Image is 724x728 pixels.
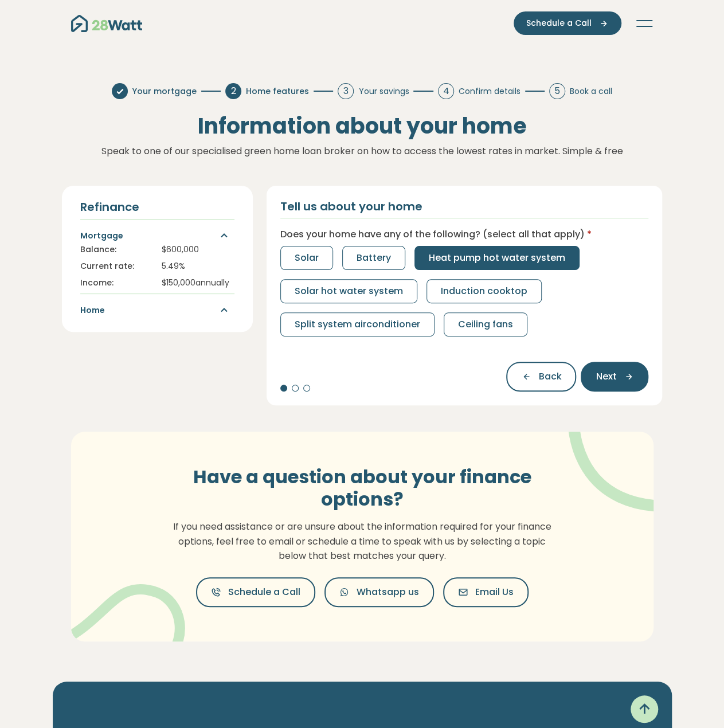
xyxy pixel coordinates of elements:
h4: Refinance [80,199,234,214]
button: Ceiling fans [444,312,527,336]
h2: Tell us about your home [280,199,422,213]
img: 28Watt [71,15,142,32]
button: Schedule a Call [514,11,621,35]
div: 4 [438,83,454,99]
button: Induction cooktop [426,279,542,303]
h3: Have a question about your finance options? [167,466,558,510]
img: vector [63,554,185,669]
h5: Mortgage [80,230,123,242]
span: Split system airconditioner [295,318,420,331]
span: Your savings [358,85,409,97]
h2: Information about your home [62,113,663,139]
div: $ 600,000 [162,244,234,256]
span: Confirm details [459,85,521,97]
span: Schedule a Call [228,585,300,599]
span: Email Us [475,585,514,599]
span: Schedule a Call [526,17,592,29]
span: Ceiling fans [458,318,513,331]
div: $ 150,000 annually [162,277,234,289]
button: Heat pump hot water system [414,246,580,270]
button: Email Us [443,577,529,607]
button: Next [581,362,648,392]
div: 3 [338,83,354,99]
span: Induction cooktop [441,284,527,298]
button: Solar [280,246,333,270]
button: Battery [342,246,405,270]
button: Toggle navigation [635,18,653,29]
button: Solar hot water system [280,279,417,303]
button: Whatsapp us [324,577,434,607]
span: Battery [357,251,391,265]
span: Book a call [570,85,612,97]
span: Next [596,370,616,383]
div: Current rate: [80,260,153,272]
div: Income: [80,277,153,289]
span: Solar [295,251,319,265]
h5: Home [80,305,105,316]
div: Balance: [80,244,153,256]
span: Solar hot water system [295,284,403,298]
img: vector [538,400,688,512]
button: Split system airconditioner [280,312,435,336]
button: Back [506,362,576,392]
span: Back [538,370,561,383]
div: 5.49% [162,260,234,272]
span: Heat pump hot water system [429,251,565,265]
span: Home features [246,85,309,97]
nav: Main navigation [71,11,653,35]
p: If you need assistance or are unsure about the information required for your finance options, fee... [167,519,558,563]
label: Does your home have any of the following? (select all that apply) [280,228,592,241]
span: Your mortgage [132,85,197,97]
p: Speak to one of our specialised green home loan broker on how to access the lowest rates in marke... [62,144,663,159]
div: 2 [225,83,241,99]
span: Whatsapp us [357,585,419,599]
div: 5 [549,83,565,99]
button: Schedule a Call [196,577,315,607]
